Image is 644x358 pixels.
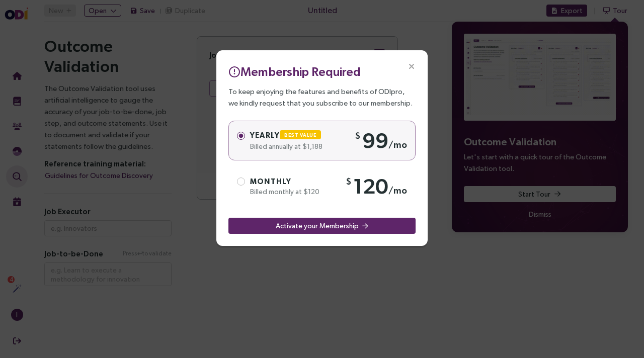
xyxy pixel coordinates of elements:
sub: /mo [388,139,407,150]
div: 99 [355,127,407,154]
span: Billed monthly at $120 [250,188,319,196]
h3: Membership Required [228,62,416,80]
span: Best Value [284,132,316,138]
div: 120 [346,173,407,200]
span: Billed annually at $1,188 [250,142,323,150]
sup: $ [355,130,362,141]
span: Activate your Membership [276,220,359,231]
sub: /mo [388,185,407,196]
p: To keep enjoying the features and benefits of ODIpro, we kindly request that you subscribe to our... [228,85,416,109]
sup: $ [346,176,353,187]
button: Activate your Membership [228,218,416,234]
button: Close [395,50,428,82]
span: Monthly [250,177,291,186]
span: Yearly [250,131,325,139]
